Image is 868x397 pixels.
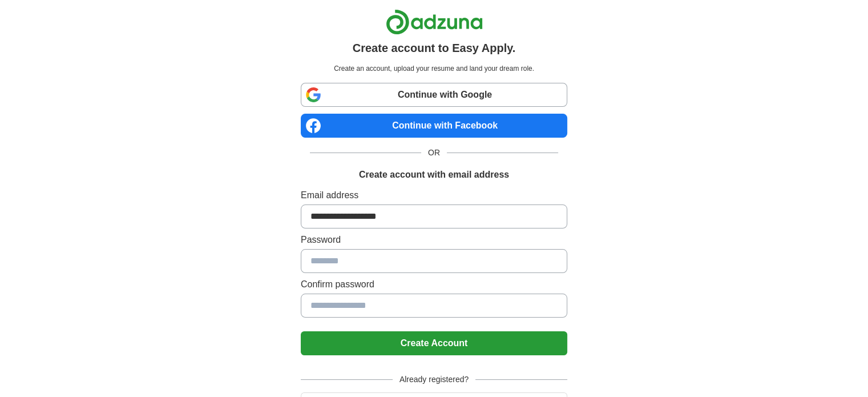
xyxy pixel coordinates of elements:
span: Already registered? [393,374,475,386]
h1: Create account with email address [359,168,509,182]
label: Confirm password [301,278,567,291]
button: Create Account [301,331,567,355]
img: Adzuna logo [386,9,483,35]
a: Continue with Facebook [301,114,567,138]
h1: Create account to Easy Apply. [353,39,516,57]
p: Create an account, upload your resume and land your dream role. [303,63,565,74]
label: Password [301,233,567,247]
span: OR [421,147,447,159]
label: Email address [301,189,567,202]
a: Continue with Google [301,83,567,107]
